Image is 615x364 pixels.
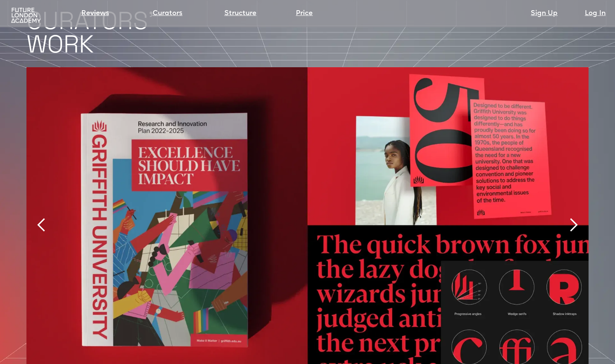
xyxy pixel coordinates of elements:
[26,9,615,56] h1: CURATORS' WORK
[81,8,109,19] a: Reviews
[296,8,313,19] a: Price
[585,8,606,19] a: Log In
[531,8,558,19] a: Sign Up
[153,8,182,19] a: Curators
[224,8,257,19] a: Structure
